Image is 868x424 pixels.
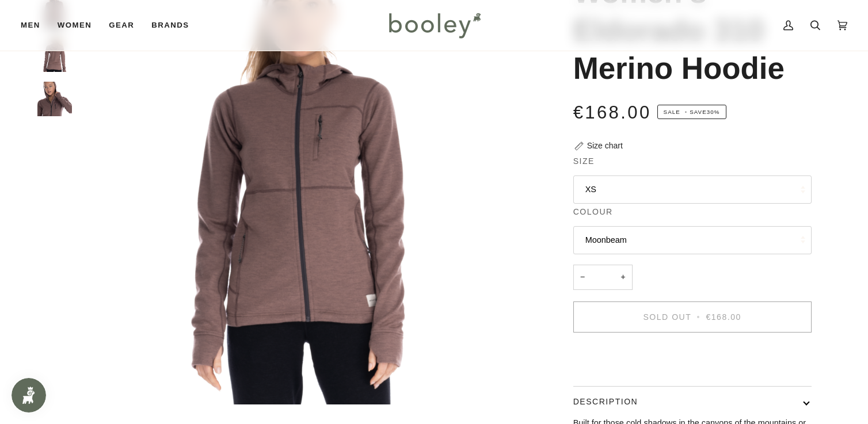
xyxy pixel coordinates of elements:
[657,105,726,120] span: Save
[384,9,485,42] img: Booley
[573,102,652,123] span: €168.00
[573,155,595,167] span: Size
[573,265,633,291] input: Quantity
[573,265,592,291] button: −
[695,312,703,322] span: •
[58,20,92,31] span: Women
[37,82,72,116] img: Artilect Women's Eldorado 310 Merino Hoodie - Booley Galway
[706,312,741,322] span: €168.00
[573,206,613,218] span: Colour
[21,20,40,31] span: Men
[109,20,134,31] span: Gear
[573,387,812,417] button: Description
[614,265,632,291] button: +
[573,226,812,254] button: Moonbeam
[12,378,46,412] iframe: Button to open loyalty program pop-up
[151,20,189,31] span: Brands
[664,109,680,115] span: Sale
[573,175,812,204] button: XS
[573,301,812,333] button: Sold Out • €168.00
[707,109,720,115] span: 30%
[587,140,623,152] div: Size chart
[37,37,72,72] img: Artilect Women's Eldorado 310 Merino Hoodie - Booley Galway
[643,312,691,322] span: Sold Out
[683,109,690,115] em: •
